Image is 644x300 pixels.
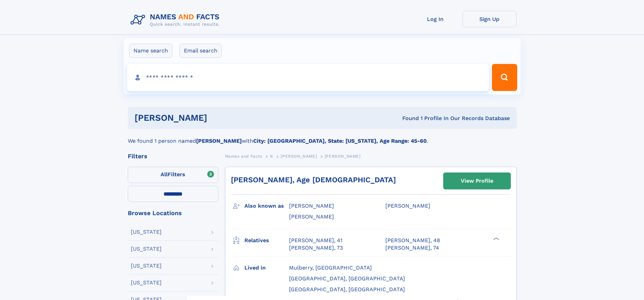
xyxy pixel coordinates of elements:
[244,262,289,274] h3: Lived in
[196,138,242,144] b: [PERSON_NAME]
[462,11,517,27] a: Sign Up
[289,203,334,209] span: [PERSON_NAME]
[131,263,162,269] div: [US_STATE]
[128,153,218,159] div: Filters
[385,203,430,209] span: [PERSON_NAME]
[385,244,439,252] a: [PERSON_NAME], 74
[289,275,405,282] span: [GEOGRAPHIC_DATA], [GEOGRAPHIC_DATA]
[444,173,510,189] a: View Profile
[128,167,218,183] label: Filters
[131,280,162,285] div: [US_STATE]
[492,236,500,241] div: ❯
[289,264,372,271] span: Mulberry, [GEOGRAPHIC_DATA]
[161,171,168,178] span: All
[408,11,462,27] a: Log In
[244,200,289,212] h3: Also known as
[281,154,317,159] span: [PERSON_NAME]
[128,210,218,216] div: Browse Locations
[325,154,361,159] span: [PERSON_NAME]
[305,115,510,122] div: Found 1 Profile In Our Records Database
[135,114,305,122] h1: [PERSON_NAME]
[289,286,405,293] span: [GEOGRAPHIC_DATA], [GEOGRAPHIC_DATA]
[244,235,289,246] h3: Relatives
[128,11,225,29] img: Logo Names and Facts
[128,129,517,145] div: We found 1 person named with .
[129,44,172,58] label: Name search
[461,173,493,189] div: View Profile
[289,237,342,244] a: [PERSON_NAME], 41
[270,154,273,159] span: N
[492,64,517,91] button: Search Button
[281,152,317,160] a: [PERSON_NAME]
[270,152,273,160] a: N
[289,244,343,252] a: [PERSON_NAME], 73
[289,213,334,220] span: [PERSON_NAME]
[385,237,440,244] a: [PERSON_NAME], 48
[127,64,489,91] input: search input
[253,138,427,144] b: City: [GEOGRAPHIC_DATA], State: [US_STATE], Age Range: 45-60
[231,176,396,184] a: [PERSON_NAME], Age [DEMOGRAPHIC_DATA]
[131,246,162,252] div: [US_STATE]
[225,152,262,160] a: Names and Facts
[180,44,222,58] label: Email search
[131,229,162,235] div: [US_STATE]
